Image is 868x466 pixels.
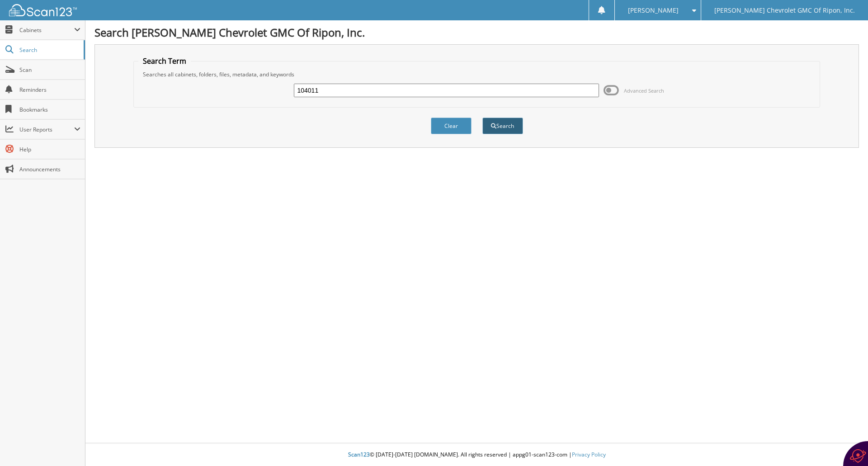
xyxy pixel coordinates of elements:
span: User Reports [19,126,74,133]
div: © [DATE]-[DATE] [DOMAIN_NAME]. All rights reserved | appg01-scan123-com | [85,444,868,466]
span: Search [19,46,79,54]
button: Search [482,118,523,134]
span: [PERSON_NAME] [628,8,679,13]
span: Announcements [19,165,80,173]
span: Bookmarks [19,106,80,113]
span: Reminders [19,86,80,94]
h1: Search [PERSON_NAME] Chevrolet GMC Of Ripon, Inc. [94,25,859,40]
span: Scan123 [348,451,370,458]
div: Searches all cabinets, folders, files, metadata, and keywords [138,71,816,78]
img: scan123-logo-white.svg [9,4,77,16]
span: Help [19,146,80,153]
button: Clear [431,118,472,134]
span: Cabinets [19,26,74,34]
span: Advanced Search [624,87,664,94]
span: Scan [19,66,80,74]
span: [PERSON_NAME] Chevrolet GMC Of Ripon, Inc. [714,8,855,13]
a: Privacy Policy [572,451,606,458]
legend: Search Term [138,56,191,66]
iframe: Chat Widget [823,423,868,466]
